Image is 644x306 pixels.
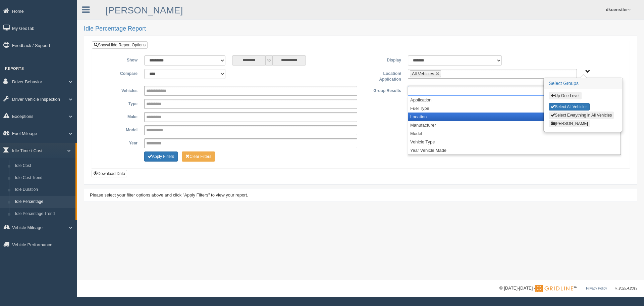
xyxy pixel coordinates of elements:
[12,160,75,172] a: Idle Cost
[92,170,127,177] button: Download Data
[106,5,183,15] a: [PERSON_NAME]
[412,71,434,76] span: All Vehicles
[361,86,405,94] label: Group Results
[535,285,573,292] img: Gridline
[97,86,141,94] label: Vehicles
[144,151,178,162] button: Change Filter Options
[549,112,614,119] button: Select Everything in All Vehicles
[549,103,589,111] button: Select All Vehicles
[97,99,141,107] label: Type
[408,129,621,138] li: Model
[12,196,75,208] a: Idle Percentage
[544,78,622,89] h3: Select Groups
[97,69,141,77] label: Compare
[549,120,590,127] button: [PERSON_NAME]
[499,285,637,292] div: © [DATE]-[DATE] - ™
[408,121,621,129] li: Manufacturer
[92,41,148,49] a: Show/Hide Report Options
[549,92,581,99] button: Up One Level
[97,125,141,133] label: Model
[408,104,621,113] li: Fuel Type
[615,287,637,290] span: v. 2025.4.2019
[361,55,405,63] label: Display
[408,146,621,155] li: Year Vehicle Made
[84,26,637,32] h2: Idle Percentage Report
[408,113,621,121] li: Location
[182,151,215,162] button: Change Filter Options
[12,184,75,196] a: Idle Duration
[408,138,621,146] li: Vehicle Type
[408,96,621,104] li: Application
[97,55,141,63] label: Show
[12,208,75,220] a: Idle Percentage Trend
[97,112,141,120] label: Make
[97,138,141,146] label: Year
[586,287,607,290] a: Privacy Policy
[90,192,248,198] span: Please select your filter options above and click "Apply Filters" to view your report.
[361,69,405,83] label: Location/ Application
[12,172,75,184] a: Idle Cost Trend
[266,55,272,65] span: to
